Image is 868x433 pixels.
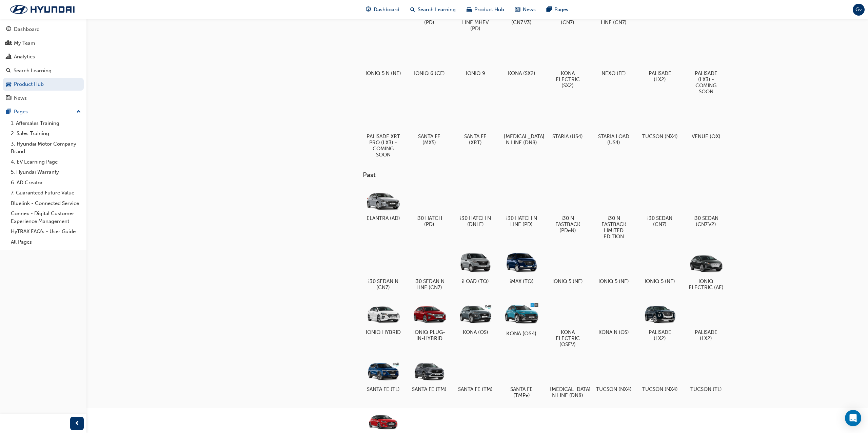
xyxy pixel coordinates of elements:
div: Pages [14,108,28,116]
a: IONIQ PLUG-IN-HYBRID [409,299,450,344]
a: i30 SEDAN (CN7.V2) [686,185,726,230]
a: KONA ELECTRIC (SX2) [547,39,588,91]
h5: IONIQ PLUG-IN-HYBRID [412,329,447,341]
h5: PALISADE (LX2) [642,329,678,341]
a: SANTA FE (MX5) [409,102,450,148]
span: Product Hub [474,6,504,14]
h5: iLOAD (TQ) [458,278,493,284]
div: Analytics [14,53,35,61]
h5: KONA ELECTRIC (SX2) [550,70,586,89]
a: i30 SEDAN N (CN7) [363,248,403,293]
h5: TUCSON (TL) [688,386,724,392]
span: Pages [554,6,568,14]
h5: TUCSON (NX4) [596,386,632,392]
a: 2. Sales Training [8,128,84,139]
a: i30 N FASTBACK (PDeN) [547,185,588,236]
a: SANTA FE (TM) [455,356,496,395]
h5: i30 N FASTBACK (PDeN) [550,215,586,233]
h5: i30 SEDAN (CN7) [642,215,678,227]
a: search-iconSearch Learning [405,3,461,17]
a: Connex - Digital Customer Experience Management [8,208,84,226]
span: search-icon [6,68,11,74]
a: KONA N (OS) [593,299,634,338]
a: My Team [3,37,84,50]
h5: IONIQ 5 N (NE) [366,70,401,76]
img: Trak [3,2,81,17]
h5: TUCSON (NX4) [642,386,678,392]
a: PALISADE (LX2) [639,39,680,85]
h5: KONA (SX2) [504,70,539,76]
h5: IONIQ 5 (NE) [550,278,586,284]
div: Open Intercom Messenger [845,410,861,426]
h5: i30 HATCH N LINE MHEV (PD) [458,13,493,32]
a: i30 N FASTBACK LIMITED EDITION [593,185,634,242]
a: KONA (OS4) [501,299,542,338]
h5: iMAX (TQ) [504,278,539,284]
h3: Past [363,171,748,179]
a: i30 HATCH N LINE (PD) [501,185,542,230]
a: guage-iconDashboard [360,3,405,17]
a: TUCSON (NX4) [639,356,680,395]
span: pages-icon [6,109,11,115]
div: News [14,94,27,102]
a: IONIQ 6 (CE) [409,39,450,79]
h5: SANTA FE (MX5) [412,133,447,146]
span: guage-icon [6,26,11,33]
a: Product Hub [3,78,84,91]
span: car-icon [467,5,472,14]
a: KONA (OS) [455,299,496,338]
a: PALISADE (LX3) - COMING SOON [686,39,726,97]
span: News [523,6,536,14]
span: Dashboard [374,6,399,14]
h5: IONIQ 6 (CE) [412,70,447,76]
span: search-icon [410,5,415,14]
a: 4. EV Learning Page [8,157,84,167]
h5: i30 SEDAN N (CN7) [550,13,586,25]
a: SANTA FE (TM) [409,356,450,395]
h5: KONA (OS4) [502,330,540,336]
h5: [MEDICAL_DATA] N LINE (DN8) [550,386,586,398]
h5: i30 SEDAN N LINE (CN7) [596,13,632,25]
h5: PALISADE XRT PRO (LX3) - COMING SOON [366,133,401,158]
span: up-icon [76,108,81,116]
a: KONA (SX2) [501,39,542,79]
h5: i30 SEDAN N LINE (CN7) [412,278,447,290]
a: iLOAD (TQ) [455,248,496,287]
a: Search Learning [3,64,84,77]
button: DashboardMy TeamAnalyticsSearch LearningProduct HubNews [3,22,84,106]
h5: STARIA LOAD (US4) [596,133,632,146]
a: NEXO (FE) [593,39,634,79]
h5: IONIQ ELECTRIC (AE) [688,278,724,290]
a: car-iconProduct Hub [461,3,510,17]
h5: i30 SEDAN (CN7.V2) [688,215,724,227]
button: Pages [3,106,84,118]
a: IONIQ 9 [455,39,496,79]
a: 3. Hyundai Motor Company Brand [8,139,84,157]
span: news-icon [6,95,11,101]
h5: SANTA FE (TM) [412,386,447,392]
a: SANTA FE (TL) [363,356,403,395]
a: 6. AD Creator [8,177,84,188]
a: IONIQ 5 (NE) [639,248,680,287]
a: IONIQ HYBRID [363,299,403,338]
h5: KONA N (OS) [596,329,632,335]
span: news-icon [515,5,520,14]
a: IONIQ 5 (NE) [547,248,588,287]
h5: i30 HATCH N (DNLE) [458,215,493,227]
h5: IONIQ 5 (NE) [642,278,678,284]
button: Gv [853,4,865,16]
h5: i30 N FASTBACK LIMITED EDITION [596,215,632,240]
a: TUCSON (NX4) [593,356,634,395]
div: Dashboard [14,25,40,33]
a: [MEDICAL_DATA] N LINE (DN8) [547,356,588,401]
h5: SANTA FE (TL) [366,386,401,392]
a: SANTA FE (TMPe) [501,356,542,401]
h5: i30 HATCH N LINE (PD) [504,215,539,227]
span: guage-icon [366,5,371,14]
span: Gv [855,6,862,14]
a: iMAX (TQ) [501,248,542,287]
h5: NEXO (FE) [596,70,632,76]
h5: PALISADE (LX3) - COMING SOON [688,70,724,95]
